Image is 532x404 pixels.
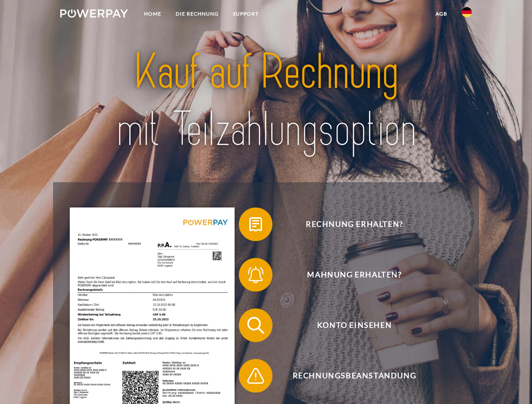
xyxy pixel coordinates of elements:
button: Mahnung erhalten? [239,258,458,292]
img: title-powerpay_de.svg [80,40,452,161]
button: Rechnungsbeanstandung [239,359,458,393]
button: Konto einsehen [239,308,458,342]
span: Konto einsehen [251,308,457,342]
span: Rechnungsbeanstandung [251,359,457,393]
a: SUPPORT [226,6,266,21]
span: Mahnung erhalten? [251,258,457,292]
a: Home [137,6,168,21]
img: de [462,7,472,17]
a: agb [428,6,454,21]
a: DIE RECHNUNG [168,6,226,21]
span: Rechnung erhalten? [251,207,457,241]
img: qb_search.svg [245,315,266,336]
img: qb_bill.svg [245,214,266,235]
button: Rechnung erhalten? [239,207,458,241]
img: qb_warning.svg [245,365,266,386]
img: qb_bell.svg [245,264,266,285]
img: logo-powerpay-white.svg [60,9,128,18]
